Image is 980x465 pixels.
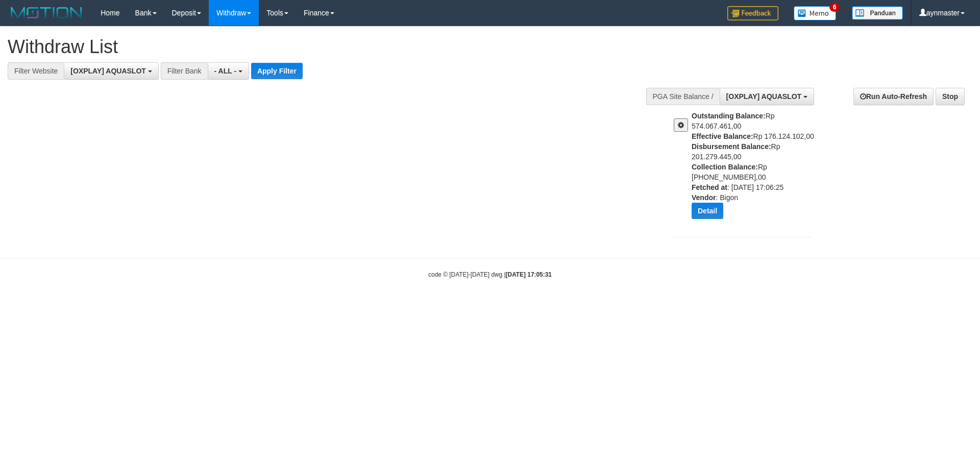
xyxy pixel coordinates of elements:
img: Button%20Memo.svg [794,6,837,20]
div: Filter Bank [161,62,208,80]
button: Detail [692,203,723,219]
b: Fetched at [692,183,727,191]
button: [OXPLAY] AQUASLOT [64,62,158,80]
b: Effective Balance: [692,132,753,140]
span: [OXPLAY] AQUASLOT [70,67,146,75]
b: Disbursement Balance: [692,142,771,151]
strong: [DATE] 17:05:31 [506,271,552,278]
button: - ALL - [208,62,249,80]
button: Apply Filter [251,63,303,79]
span: [OXPLAY] AQUASLOT [726,92,802,101]
b: Collection Balance: [692,163,758,171]
div: PGA Site Balance / [646,88,720,105]
img: panduan.png [852,6,903,20]
span: - ALL - [214,67,237,75]
a: Run Auto-Refresh [853,88,934,105]
b: Outstanding Balance: [692,112,766,120]
img: MOTION_logo.png [8,5,85,20]
button: [OXPLAY] AQUASLOT [720,88,814,105]
div: Rp 574.067.461,00 Rp 176.124.102,00 Rp 201.279.445,00 Rp [PHONE_NUMBER],00 : [DATE] 17:06:25 : Bigon [692,111,819,227]
b: Vendor [692,193,716,202]
h1: Withdraw List [8,37,643,57]
span: 6 [829,3,840,12]
small: code © [DATE]-[DATE] dwg | [428,271,552,278]
a: Stop [936,88,965,105]
img: Feedback.jpg [727,6,778,20]
div: Filter Website [8,62,64,80]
